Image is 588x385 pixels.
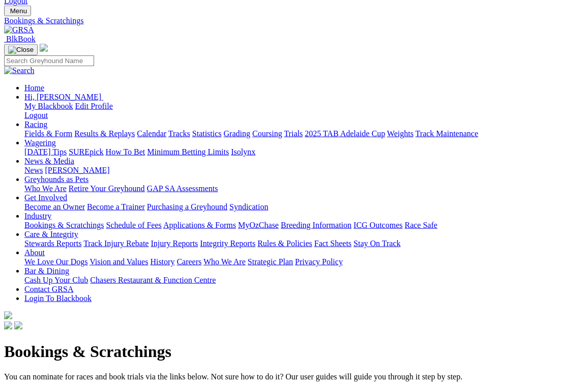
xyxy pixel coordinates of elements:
a: Industry [24,212,51,220]
a: Minimum Betting Limits [147,147,229,156]
a: ICG Outcomes [354,221,402,229]
a: 2025 TAB Adelaide Cup [305,129,385,138]
a: Race Safe [404,221,437,229]
div: About [24,257,584,266]
a: Purchasing a Greyhound [147,202,227,211]
a: Contact GRSA [24,285,73,293]
a: Become an Owner [24,202,85,211]
a: Syndication [229,202,268,211]
button: Toggle navigation [4,44,38,55]
a: Login To Blackbook [24,294,92,303]
img: twitter.svg [14,321,22,330]
a: Stay On Track [354,239,400,248]
div: Industry [24,221,584,230]
a: Privacy Policy [295,257,343,266]
a: Cash Up Your Club [24,276,88,284]
a: Bookings & Scratchings [24,221,104,229]
div: Hi, [PERSON_NAME] [24,102,584,120]
a: Who We Are [24,184,67,193]
a: Injury Reports [151,239,198,248]
a: Calendar [137,129,166,138]
a: Stewards Reports [24,239,81,248]
a: [PERSON_NAME] [45,166,109,174]
div: Care & Integrity [24,239,584,248]
a: Fields & Form [24,129,72,138]
a: SUREpick [69,147,103,156]
img: facebook.svg [4,321,12,330]
a: Careers [177,257,201,266]
a: Coursing [252,129,282,138]
a: Fact Sheets [314,239,351,248]
a: Care & Integrity [24,230,78,239]
a: News & Media [24,157,74,165]
a: Hi, [PERSON_NAME] [24,93,103,101]
a: Results & Replays [74,129,135,138]
a: Bookings & Scratchings [4,16,584,25]
img: Close [8,46,34,54]
a: Home [24,83,44,92]
div: Greyhounds as Pets [24,184,584,193]
h1: Bookings & Scratchings [4,342,584,361]
a: Logout [24,111,48,120]
div: Wagering [24,147,584,157]
a: Edit Profile [75,102,113,110]
a: BlkBook [4,35,36,43]
a: Grading [224,129,250,138]
button: Toggle navigation [4,6,31,16]
img: Search [4,66,35,75]
a: Chasers Restaurant & Function Centre [90,276,216,284]
a: Vision and Values [90,257,148,266]
a: Who We Are [203,257,246,266]
a: Isolynx [231,147,255,156]
div: Racing [24,129,584,138]
a: Applications & Forms [163,221,236,229]
img: GRSA [4,25,34,35]
span: BlkBook [6,35,36,43]
a: Integrity Reports [200,239,255,248]
a: [DATE] Tips [24,147,67,156]
a: Strategic Plan [248,257,293,266]
a: Weights [387,129,414,138]
a: GAP SA Assessments [147,184,218,193]
a: Track Maintenance [416,129,478,138]
a: How To Bet [106,147,145,156]
a: Rules & Policies [257,239,312,248]
a: Racing [24,120,47,129]
div: Get Involved [24,202,584,212]
a: My Blackbook [24,102,73,110]
a: History [150,257,174,266]
span: Menu [10,7,27,15]
img: logo-grsa-white.png [40,44,48,52]
a: Retire Your Greyhound [69,184,145,193]
a: Greyhounds as Pets [24,175,89,184]
div: News & Media [24,166,584,175]
a: MyOzChase [238,221,279,229]
a: Breeding Information [281,221,351,229]
a: Bar & Dining [24,266,69,275]
a: Tracks [168,129,190,138]
a: Trials [284,129,303,138]
a: Statistics [192,129,222,138]
p: You can nominate for races and book trials via the links below. Not sure how to do it? Our user g... [4,372,584,381]
div: Bar & Dining [24,276,584,285]
img: logo-grsa-white.png [4,311,12,319]
span: Hi, [PERSON_NAME] [24,93,101,101]
a: Get Involved [24,193,67,202]
a: News [24,166,43,174]
a: Become a Trainer [87,202,145,211]
a: Schedule of Fees [106,221,161,229]
input: Search [4,55,94,66]
a: About [24,248,45,257]
a: Wagering [24,138,56,147]
a: We Love Our Dogs [24,257,87,266]
a: Track Injury Rebate [83,239,149,248]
